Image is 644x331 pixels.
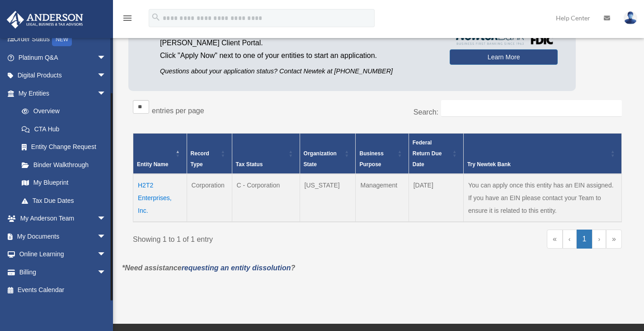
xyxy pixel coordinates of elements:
[6,210,120,228] a: My Anderson Teamarrow_drop_down
[236,161,263,168] span: Tax Status
[13,192,115,210] a: Tax Due Dates
[137,161,168,168] span: Entity Name
[97,48,115,67] span: arrow_drop_down
[97,210,115,228] span: arrow_drop_down
[563,230,577,249] a: Previous
[6,30,120,49] a: Order StatusNEW
[97,263,115,282] span: arrow_drop_down
[122,13,133,24] i: menu
[152,107,204,115] label: entries per page
[606,230,622,249] a: Last
[409,134,463,174] th: Federal Return Due Date: Activate to sort
[182,264,291,272] a: requesting an entity dissolution
[187,134,232,174] th: Record Type: Activate to sort
[13,102,111,120] a: Overview
[133,134,187,174] th: Entity Name: Activate to invert sorting
[13,174,115,192] a: My Blueprint
[414,108,438,116] label: Search:
[232,134,300,174] th: Tax Status: Activate to sort
[300,174,356,222] td: [US_STATE]
[6,84,115,102] a: My Entitiesarrow_drop_down
[4,11,86,29] img: Anderson Advisors Platinum Portal
[232,174,300,222] td: C - Corporation
[97,67,115,85] span: arrow_drop_down
[413,139,442,168] span: Federal Return Due Date
[160,49,436,62] p: Click "Apply Now" next to one of your entities to start an application.
[409,174,463,222] td: [DATE]
[13,120,115,138] a: CTA Hub
[6,263,120,281] a: Billingarrow_drop_down
[133,174,187,222] td: H2T2 Enterprises, Inc.
[356,174,409,222] td: Management
[577,230,592,249] a: 1
[13,156,115,174] a: Binder Walkthrough
[13,138,115,156] a: Entity Change Request
[133,230,371,246] div: Showing 1 to 1 of 1 entry
[300,134,356,174] th: Organization State: Activate to sort
[97,245,115,264] span: arrow_drop_down
[304,150,337,168] span: Organization State
[122,16,133,24] a: menu
[52,33,72,46] div: NEW
[6,227,120,245] a: My Documentsarrow_drop_down
[151,12,161,22] i: search
[187,174,232,222] td: Corporation
[6,48,120,67] a: Platinum Q&Aarrow_drop_down
[97,84,115,103] span: arrow_drop_down
[6,245,120,264] a: Online Learningarrow_drop_down
[97,227,115,246] span: arrow_drop_down
[359,150,383,168] span: Business Purpose
[463,174,621,222] td: You can apply once this entity has an EIN assigned. If you have an EIN please contact your Team t...
[191,150,209,168] span: Record Type
[463,134,621,174] th: Try Newtek Bank : Activate to sort
[6,281,120,299] a: Events Calendar
[6,67,120,85] a: Digital Productsarrow_drop_down
[450,49,558,65] a: Learn More
[122,264,295,272] em: *Need assistance ?
[547,230,563,249] a: First
[592,230,606,249] a: Next
[467,159,608,170] div: Try Newtek Bank
[356,134,409,174] th: Business Purpose: Activate to sort
[624,11,637,24] img: User Pic
[160,66,436,77] p: Questions about your application status? Contact Newtek at [PHONE_NUMBER]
